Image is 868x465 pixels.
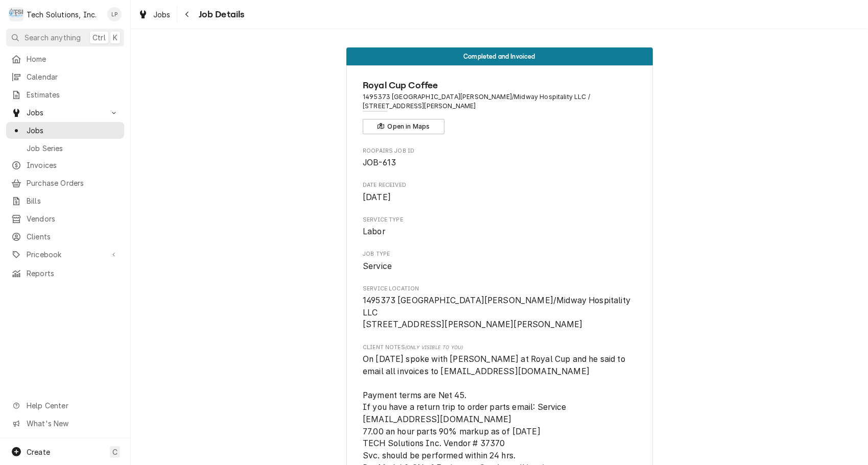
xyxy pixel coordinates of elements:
[27,249,104,260] span: Pricebook
[363,227,385,236] span: Labor
[363,147,636,169] div: Roopairs Job ID
[27,160,119,170] span: Invoices
[27,418,118,429] span: What's New
[363,157,636,169] span: Roopairs Job ID
[27,231,119,242] span: Clients
[6,192,124,209] a: Bills
[6,104,124,121] a: Go to Jobs
[363,158,396,167] span: JOB-613
[27,89,119,100] span: Estimates
[346,47,653,65] div: Status
[27,9,97,20] div: Tech Solutions, Inc.
[363,79,636,134] div: Client Information
[27,71,119,82] span: Calendar
[27,268,119,279] span: Reports
[6,210,124,227] a: Vendors
[363,216,636,238] div: Service Type
[6,246,124,263] a: Go to Pricebook
[6,140,124,157] a: Job Series
[27,400,118,411] span: Help Center
[405,345,463,350] span: (Only Visible to You)
[6,397,124,414] a: Go to Help Center
[363,119,444,134] button: Open in Maps
[363,92,636,111] span: Address
[6,175,124,191] a: Purchase Orders
[107,7,122,21] div: LP
[363,181,636,203] div: Date Received
[134,6,175,23] a: Jobs
[363,295,636,331] span: Service Location
[9,7,24,21] div: T
[27,178,119,188] span: Purchase Orders
[153,9,171,20] span: Jobs
[363,181,636,189] span: Date Received
[27,107,104,118] span: Jobs
[363,216,636,224] span: Service Type
[6,86,124,103] a: Estimates
[363,344,636,352] span: Client Notes
[9,7,24,21] div: Tech Solutions, Inc.'s Avatar
[363,296,632,329] span: 1495373 [GEOGRAPHIC_DATA][PERSON_NAME]/Midway Hospitality LLC [STREET_ADDRESS][PERSON_NAME][PERSO...
[27,143,119,154] span: Job Series
[27,54,119,64] span: Home
[92,32,106,43] span: Ctrl
[6,415,124,432] a: Go to What's New
[6,157,124,174] a: Invoices
[27,448,50,456] span: Create
[196,8,245,21] span: Job Details
[363,250,636,272] div: Job Type
[112,447,118,457] span: C
[179,6,196,22] button: Navigate back
[6,68,124,85] a: Calendar
[363,250,636,258] span: Job Type
[363,192,391,202] span: [DATE]
[6,51,124,67] a: Home
[363,261,392,271] span: Service
[363,79,636,92] span: Name
[25,32,81,43] span: Search anything
[27,125,119,136] span: Jobs
[363,226,636,238] span: Service Type
[107,7,122,21] div: Lisa Paschal's Avatar
[6,265,124,282] a: Reports
[363,260,636,273] span: Job Type
[6,29,124,46] button: Search anythingCtrlK
[363,147,636,155] span: Roopairs Job ID
[363,285,636,293] span: Service Location
[363,191,636,204] span: Date Received
[27,195,119,206] span: Bills
[463,53,535,60] span: Completed and Invoiced
[6,228,124,245] a: Clients
[6,122,124,139] a: Jobs
[113,32,118,43] span: K
[363,285,636,331] div: Service Location
[27,213,119,224] span: Vendors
